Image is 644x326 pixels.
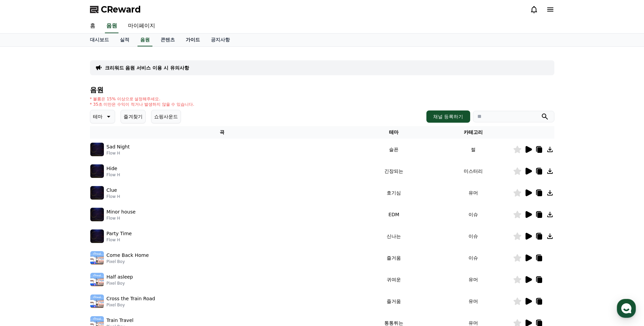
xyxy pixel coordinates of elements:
[107,259,149,264] p: Pixel Boy
[434,247,513,269] td: 이슈
[45,215,88,232] a: 대화
[107,281,133,286] p: Pixel Boy
[426,110,470,123] button: 채널 등록하기
[107,295,155,302] p: Cross the Train Road
[434,160,513,182] td: 미스터리
[151,110,181,123] button: 쇼핑사운드
[90,294,104,308] img: music
[62,225,70,231] span: 대화
[205,34,235,46] a: 공지사항
[107,187,117,194] p: Clue
[434,269,513,290] td: 유머
[354,247,434,269] td: 즐거움
[180,34,205,46] a: 가이드
[88,215,130,232] a: 설정
[90,229,104,243] img: music
[90,251,104,265] img: music
[107,230,132,237] p: Party Time
[90,110,115,123] button: 테마
[90,143,104,156] img: music
[434,182,513,204] td: 유머
[107,302,155,308] p: Pixel Boy
[101,4,141,15] span: CReward
[107,216,136,221] p: Flow H
[107,237,132,243] p: Flow H
[114,34,135,46] a: 실적
[90,126,354,139] th: 곡
[90,208,104,221] img: music
[354,225,434,247] td: 신나는
[107,273,133,281] p: Half asleep
[93,112,103,121] p: 테마
[107,150,130,156] p: Flow H
[90,186,104,200] img: music
[21,225,25,230] span: 홈
[90,102,195,107] p: * 35초 미만은 수익이 적거나 발생하지 않을 수 있습니다.
[354,126,434,139] th: 테마
[90,273,104,286] img: music
[434,290,513,312] td: 유머
[107,172,120,178] p: Flow H
[354,290,434,312] td: 즐거움
[354,204,434,225] td: EDM
[90,164,104,178] img: music
[107,317,134,324] p: Train Travel
[434,126,513,139] th: 카테고리
[434,204,513,225] td: 이슈
[354,160,434,182] td: 긴장되는
[90,4,141,15] a: CReward
[155,34,180,46] a: 콘텐츠
[137,34,152,46] a: 음원
[107,208,136,216] p: Minor house
[107,143,130,150] p: Sad Night
[105,64,189,71] a: 크리워드 음원 서비스 이용 시 유의사항
[121,110,146,123] button: 즐겨찾기
[354,139,434,160] td: 슬픈
[105,225,113,230] span: 설정
[434,225,513,247] td: 이슈
[123,19,161,33] a: 마이페이지
[85,19,101,33] a: 홈
[107,252,149,259] p: Come Back Home
[2,215,45,232] a: 홈
[354,182,434,204] td: 호기심
[107,165,117,172] p: Hide
[105,19,118,33] a: 음원
[90,86,554,94] h4: 음원
[107,194,120,199] p: Flow H
[85,34,114,46] a: 대시보드
[354,269,434,290] td: 귀여운
[434,139,513,160] td: 썰
[90,96,195,102] p: * 볼륨은 15% 이상으로 설정해주세요.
